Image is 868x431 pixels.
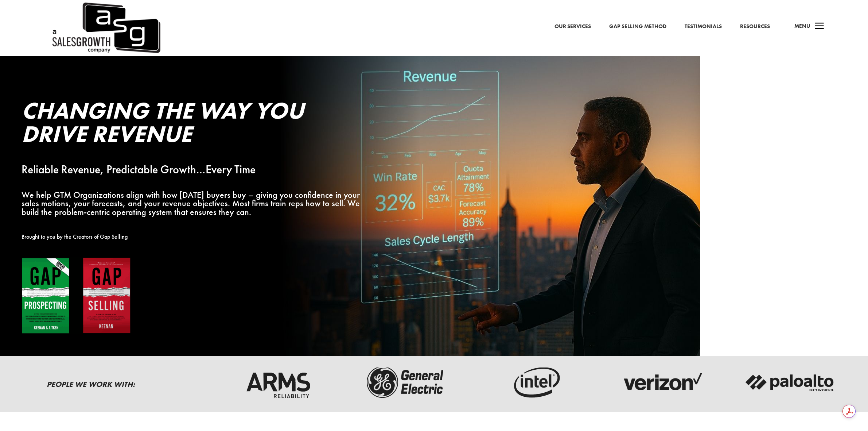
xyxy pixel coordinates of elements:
[361,364,452,401] img: ge-logo-dark
[22,191,361,216] p: We help GTM Organizations align with how [DATE] buyers buy – giving you confidence in your sales ...
[616,364,708,401] img: verizon-logo-dark
[812,19,827,34] span: a
[554,22,591,31] a: Our Services
[609,22,666,31] a: Gap Selling Method
[794,22,810,30] span: Menu
[22,257,131,334] img: Gap Books
[22,165,361,174] p: Reliable Revenue, Predictable Growth…Every Time
[22,232,361,241] p: Brought to you by the Creators of Gap Selling
[22,99,361,149] h2: Changing the Way You Drive Revenue
[740,22,770,31] a: Resources
[685,22,722,31] a: Testimonials
[233,364,324,401] img: arms-reliability-logo-dark
[744,364,836,401] img: palato-networks-logo-dark
[489,364,580,401] img: intel-logo-dark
